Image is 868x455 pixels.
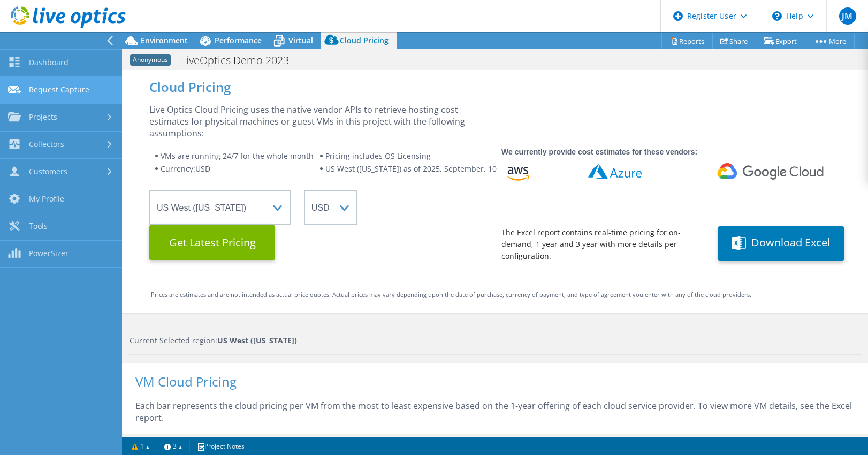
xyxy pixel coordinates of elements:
span: Pricing includes OS Licensing [325,151,431,161]
a: 1 [124,439,157,453]
span: Environment [141,35,188,45]
span: US West ([US_STATE]) as of 2025, September, 10 [325,164,497,174]
a: Export [756,33,805,49]
div: Current Selected region: [130,335,862,346]
span: Cloud Pricing [340,35,389,45]
button: Download Excel [718,226,844,261]
div: Cloud Pricing [149,81,841,93]
a: Share [712,33,756,49]
button: Get Latest Pricing [149,225,275,260]
span: Performance [215,35,262,45]
span: Anonymous [130,54,171,66]
strong: We currently provide cost estimates for these vendors: [501,148,697,156]
h1: LiveOptics Demo 2023 [176,55,306,66]
div: VM Cloud Pricing [135,376,855,400]
span: JM [839,7,856,25]
span: Currency: USD [161,164,210,174]
svg: \n [772,11,782,21]
div: Each bar represents the cloud pricing per VM from the most to least expensive based on the 1-year... [135,400,855,434]
a: Project Notes [189,439,252,453]
span: VMs are running 24/7 for the whole month [161,151,314,161]
div: The Excel report contains real-time pricing for on-demand, 1 year and 3 year with more details pe... [501,227,705,262]
div: Live Optics Cloud Pricing uses the native vendor APIs to retrieve hosting cost estimates for phys... [149,104,488,139]
a: 3 [157,439,190,453]
span: Virtual [288,35,313,45]
a: More [805,33,855,49]
div: Prices are estimates and are not intended as actual price quotes. Actual prices may vary dependin... [151,289,839,300]
a: Reports [661,33,713,49]
strong: US West ([US_STATE]) [217,335,297,345]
